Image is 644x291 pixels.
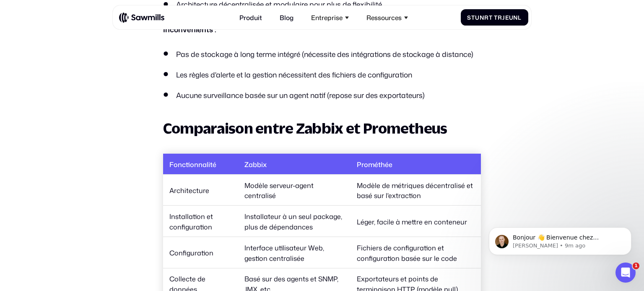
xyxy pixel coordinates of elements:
[280,13,293,22] font: Blog
[239,13,262,22] font: Produit
[169,212,213,232] font: Installation et configuration
[518,20,522,28] font: l
[467,20,471,28] font: S
[357,243,457,263] font: Fichiers de configuration et configuration basée sur le code
[244,180,314,200] font: Modèle serveur-agent centralisé
[509,20,518,28] font: un
[176,70,412,80] font: Les règles d'alerte et la gestion nécessitent des fichiers de configuration
[357,217,467,226] font: Léger, facile à mettre en conteneur
[489,20,493,28] font: t
[494,13,498,21] font: T
[244,243,324,263] font: Interface utilisateur Web, gestion centralisée
[484,13,489,21] font: r
[36,32,145,40] p: Message from Winston, sent 9m ago
[163,24,216,35] font: Inconvénients :
[275,9,298,26] a: Blog
[518,13,522,21] font: l
[36,24,143,89] font: Bonjour 👋 Bienvenue chez Sawmills. La plateforme de gestion de télémétrie intelligente qui résout...
[244,160,267,169] font: Zabbix
[634,263,638,268] font: 1
[169,248,213,258] font: Configuration
[471,20,475,28] font: t
[502,20,509,28] font: je
[311,13,343,22] font: Entreprise
[234,9,267,26] a: Produit
[489,13,493,21] font: t
[498,13,502,21] font: r
[476,210,644,268] iframe: Message de notifications d'interphone
[475,13,484,21] font: un
[475,20,484,28] font: un
[467,13,471,21] font: S
[502,13,509,21] font: je
[509,13,518,21] font: un
[244,212,342,232] font: Installateur à un seul package, plus de dépendances
[176,90,425,100] font: Aucune surveillance basée sur un agent natif (repose sur des exportateurs)
[306,9,353,26] div: Entreprise
[494,20,498,28] font: T
[366,13,402,22] font: Ressources
[357,180,473,200] font: Modèle de métriques décentralisé et basé sur l'extraction
[169,186,209,195] font: Architecture
[163,119,447,136] font: Comparaison entre Zabbix et Prometheus
[362,9,413,26] div: Ressources
[498,20,502,28] font: r
[461,9,528,26] a: StunrtTrjeunl
[357,160,392,169] font: Prométhée
[484,20,489,28] font: r
[176,49,473,59] font: Pas de stockage à long terme intégré (nécessite des intégrations de stockage à distance)
[169,160,216,169] font: Fonctionnalité
[615,263,636,283] iframe: Chat en direct par interphone
[471,13,475,21] font: t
